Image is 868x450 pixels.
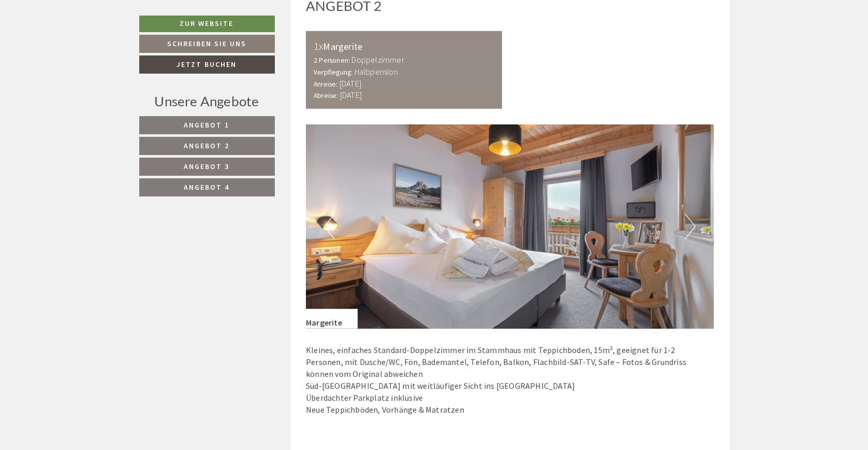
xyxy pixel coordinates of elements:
span: Angebot 4 [184,182,230,192]
small: Anreise: [314,80,338,89]
p: Kleines, einfaches Standard-Doppelzimmer im Stammhaus mit Teppichboden, 15m², geeignet für 1-2 Pe... [306,344,714,415]
a: Zur Website [139,16,275,32]
span: Angebot 3 [184,162,230,171]
img: image [306,124,714,329]
small: Abreise: [314,91,339,100]
b: Halbpension [355,66,398,77]
a: Schreiben Sie uns [139,35,275,53]
button: Previous [324,214,335,240]
div: Margerite [314,39,494,54]
b: 1x [314,39,323,52]
small: 2 Personen: [314,56,350,65]
b: Doppelzimmer [351,54,404,65]
div: Margerite [306,309,358,329]
button: Senden [346,273,408,291]
b: [DATE] [340,78,361,89]
button: Next [685,214,696,240]
b: [DATE] [340,90,362,100]
div: Freitag [182,8,226,26]
small: Verpflegung: [314,68,352,77]
span: Angebot 1 [184,120,230,130]
div: Unsere Angebote [139,92,275,111]
small: 06:45 [16,51,164,58]
span: Angebot 2 [184,141,230,150]
div: [GEOGRAPHIC_DATA] [16,31,164,39]
div: Guten Tag, wie können wir Ihnen helfen? [8,29,169,60]
a: Jetzt buchen [139,55,275,74]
